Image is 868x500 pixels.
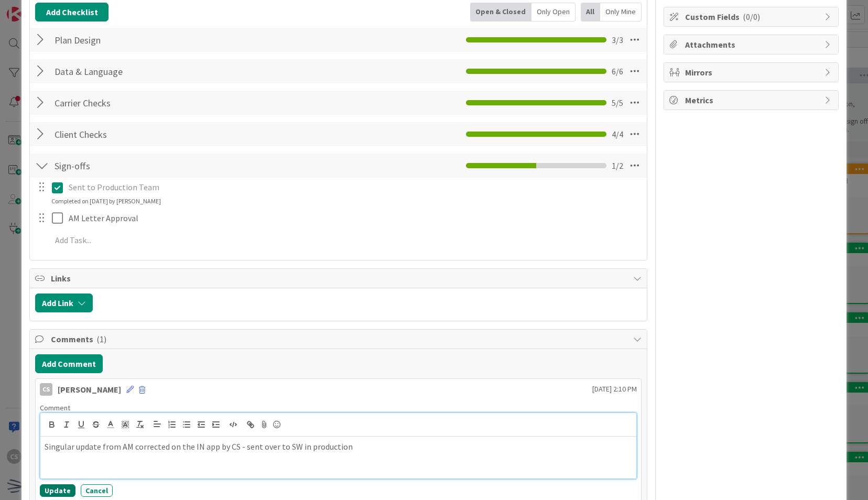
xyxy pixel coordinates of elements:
[35,3,108,21] button: Add Checklist
[470,3,531,21] div: Open & Closed
[35,354,103,373] button: Add Comment
[612,128,623,140] span: 4 / 4
[592,384,637,395] span: [DATE] 2:10 PM
[743,12,760,22] span: ( 0/0 )
[685,66,819,79] span: Mirrors
[51,93,287,112] input: Add Checklist...
[51,197,161,206] div: Completed on [DATE] by [PERSON_NAME]
[69,181,639,193] p: Sent to Production Team
[51,272,627,285] span: Links
[40,383,52,396] div: CS
[685,94,819,106] span: Metrics
[600,3,642,21] div: Only Mine
[69,212,639,224] p: AM Letter Approval
[612,34,623,46] span: 3 / 3
[96,334,106,344] span: ( 1 )
[531,3,576,21] div: Only Open
[685,38,819,51] span: Attachments
[612,65,623,78] span: 6 / 6
[40,484,75,497] button: Update
[51,62,287,81] input: Add Checklist...
[685,10,819,23] span: Custom Fields
[81,484,113,497] button: Cancel
[40,403,70,412] span: Comment
[612,159,623,172] span: 1 / 2
[45,441,632,453] p: Singular update from AM corrected on the IN app by CS - sent over to SW in production
[51,30,287,49] input: Add Checklist...
[51,125,287,144] input: Add Checklist...
[612,96,623,109] span: 5 / 5
[581,3,600,21] div: All
[51,333,627,345] span: Comments
[51,156,287,175] input: Add Checklist...
[35,294,93,312] button: Add Link
[58,383,121,396] div: [PERSON_NAME]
